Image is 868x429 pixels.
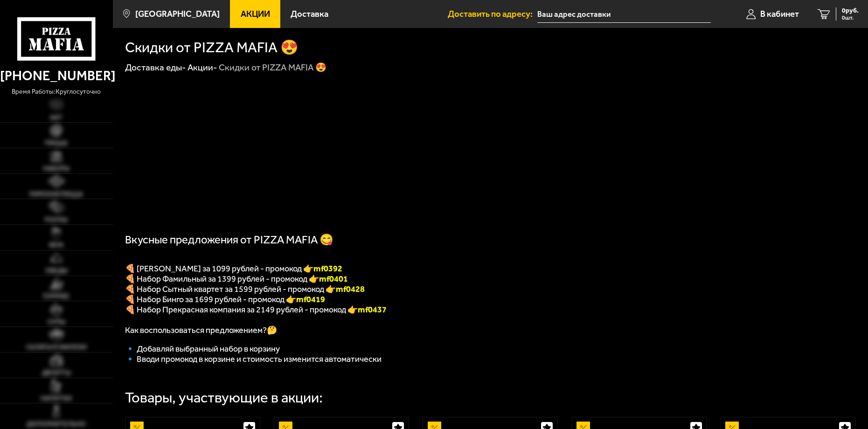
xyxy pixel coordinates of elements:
input: Ваш адрес доставки [537,6,711,23]
span: Пицца [45,140,68,146]
span: 🔹 Добавляй выбранный набор в корзину [125,344,280,354]
a: Акции- [187,62,217,73]
span: Роллы [45,217,68,223]
span: 🍕 [PERSON_NAME] за 1099 рублей - промокод 👉 [125,263,342,274]
span: 🍕 Набор Прекрасная компания за 2149 рублей - промокод 👉 [125,304,358,315]
span: Супы [48,319,65,325]
span: 0 руб. [842,7,859,14]
span: 0 шт. [842,15,859,21]
span: [GEOGRAPHIC_DATA] [135,10,220,19]
span: В кабинет [760,10,799,19]
b: mf0419 [296,294,325,304]
span: Доставить по адресу: [448,10,537,19]
span: Горячее [43,293,69,300]
span: Акции [241,10,270,19]
span: Напитки [41,395,72,402]
span: Как воспользоваться предложением?🤔 [125,325,277,335]
span: 🍕 Набор Бинго за 1699 рублей - промокод 👉 [125,294,325,304]
span: 🍕 Набор Сытный квартет за 1599 рублей - промокод 👉 [125,284,365,294]
h1: Скидки от PIZZA MAFIA 😍 [125,40,299,55]
b: mf0428 [336,284,365,294]
div: Скидки от PIZZA MAFIA 😍 [219,62,326,73]
span: Салаты и закуски [26,344,87,351]
b: mf0401 [319,274,348,284]
span: mf0437 [358,304,387,315]
span: Десерты [42,370,71,376]
a: Доставка еды- [125,62,186,73]
span: Доставка [291,10,328,19]
div: Товары, участвующие в акции: [125,390,323,405]
span: Дополнительно [27,421,86,428]
span: Наборы [43,166,69,172]
span: 🔹 Вводи промокод в корзине и стоимость изменится автоматически [125,354,382,364]
span: Обеды [45,268,68,274]
span: Вкусные предложения от PIZZA MAFIA 😋 [125,233,333,246]
span: 🍕 Набор Фамильный за 1399 рублей - промокод 👉 [125,274,348,284]
span: Римская пицца [29,191,83,198]
span: Хит [50,115,62,121]
span: WOK [49,242,63,249]
font: mf0392 [313,263,342,274]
